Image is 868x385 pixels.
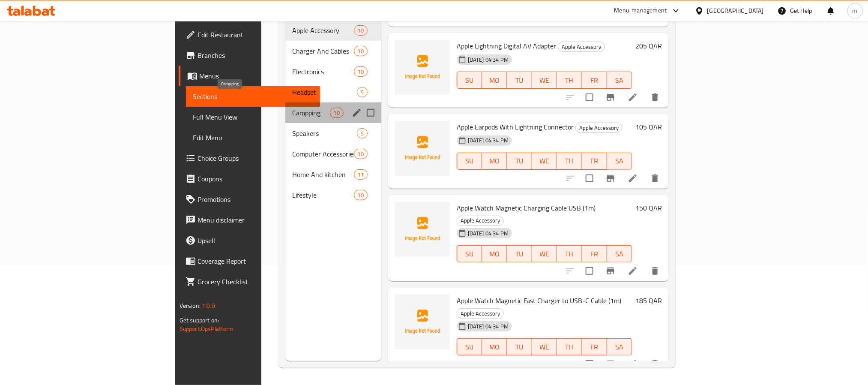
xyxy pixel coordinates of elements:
[510,248,528,260] span: TU
[198,215,313,225] span: Menu disclaimer
[600,354,621,374] button: Branch-specific-item
[560,248,578,260] span: TH
[707,6,764,15] div: [GEOGRAPHIC_DATA]
[600,261,621,281] button: Branch-specific-item
[582,153,607,170] button: FR
[581,88,599,106] span: Select to update
[628,266,638,276] a: Edit menu item
[198,194,313,205] span: Promotions
[614,6,667,16] div: Menu-management
[354,66,368,77] div: items
[186,86,320,107] a: Sections
[395,40,450,95] img: Apple Lightning Digital AV Adapter
[853,6,858,15] span: m
[635,40,662,52] h6: 205 QAR
[510,74,528,87] span: TU
[485,74,503,87] span: MO
[285,82,381,102] div: Headset5
[179,251,320,271] a: Coverage Report
[645,354,665,374] button: delete
[611,248,629,260] span: SA
[186,127,320,148] a: Edit Menu
[482,245,507,262] button: MO
[292,87,357,97] span: Headset
[585,341,603,353] span: FR
[576,123,622,133] span: Apple Accessory
[635,121,662,133] h6: 105 QAR
[582,245,607,262] button: FR
[180,323,234,334] a: Support.OpsPlatform
[179,271,320,292] a: Grocery Checklist
[557,72,582,89] button: TH
[461,74,479,87] span: SU
[193,91,313,102] span: Sections
[395,202,450,257] img: Apple Watch Magnetic Charging Cable USB (1m)
[581,169,599,187] span: Select to update
[285,102,381,123] div: Campping10edit
[285,61,381,82] div: Electronics10
[198,153,313,163] span: Choice Groups
[199,71,313,81] span: Menus
[354,68,367,76] span: 10
[354,25,368,36] div: items
[464,56,512,64] span: [DATE] 04:34 PM
[635,295,662,307] h6: 185 QAR
[557,245,582,262] button: TH
[186,107,320,127] a: Full Menu View
[179,168,320,189] a: Coupons
[292,128,357,138] span: Speakers
[457,308,504,319] div: Apple Accessory
[285,185,381,205] div: Lifestyle10
[292,25,353,36] span: Apple Accessory
[457,245,482,262] button: SU
[645,261,665,281] button: delete
[532,72,557,89] button: WE
[628,92,638,102] a: Edit menu item
[557,338,582,355] button: TH
[582,72,607,89] button: FR
[354,169,368,180] div: items
[198,235,313,246] span: Upsell
[292,169,353,180] div: Home And kitchen
[457,216,503,226] span: Apple Accessory
[600,168,621,189] button: Branch-specific-item
[585,74,603,87] span: FR
[485,341,503,353] span: MO
[179,230,320,251] a: Upsell
[507,72,532,89] button: TU
[536,341,554,353] span: WE
[292,149,353,159] span: Computer Accessories
[560,74,578,87] span: TH
[354,150,367,158] span: 10
[581,355,599,373] span: Select to update
[628,359,638,369] a: Edit menu item
[457,39,556,52] span: Apple Lightning Digital AV Adapter
[607,153,632,170] button: SA
[202,300,215,311] span: 1.0.0
[628,173,638,183] a: Edit menu item
[611,74,629,87] span: SA
[557,153,582,170] button: TH
[292,108,329,118] span: Campping
[198,50,313,60] span: Branches
[354,47,367,55] span: 10
[611,341,629,353] span: SA
[350,106,363,119] button: edit
[285,164,381,185] div: Home And kitchen11
[464,322,512,331] span: [DATE] 04:34 PM
[461,155,479,167] span: SU
[482,153,507,170] button: MO
[582,338,607,355] button: FR
[482,72,507,89] button: MO
[645,87,665,108] button: delete
[457,202,596,214] span: Apple Watch Magnetic Charging Cable USB (1m)
[560,155,578,167] span: TH
[354,27,367,35] span: 10
[457,309,503,319] span: Apple Accessory
[330,109,343,117] span: 10
[461,248,479,260] span: SU
[457,120,574,133] span: Apple Earpods With Lightning Connector
[354,190,368,200] div: items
